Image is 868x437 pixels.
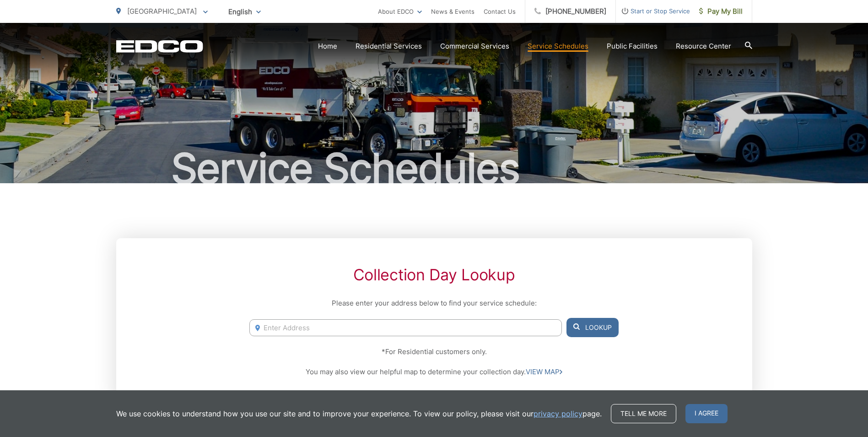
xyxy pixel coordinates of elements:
span: [GEOGRAPHIC_DATA] [127,7,197,16]
a: Commercial Services [440,41,509,52]
a: Public Facilities [607,41,658,52]
a: privacy policy [534,408,582,419]
a: Residential Services [356,41,422,52]
span: English [221,4,268,20]
a: News & Events [431,6,474,17]
a: Home [318,41,337,52]
p: You may also view our helpful map to determine your collection day. [249,366,618,377]
a: Service Schedules [528,41,588,52]
a: Tell me more [611,404,676,423]
p: We use cookies to understand how you use our site and to improve your experience. To view our pol... [116,408,602,419]
span: I agree [685,404,728,423]
a: About EDCO [378,6,422,17]
a: EDCD logo. Return to the homepage. [116,40,203,53]
button: Lookup [566,318,619,337]
span: Pay My Bill [699,6,743,17]
input: Enter Address [249,319,561,336]
a: VIEW MAP [526,366,562,377]
a: Contact Us [484,6,516,17]
p: *For Residential customers only. [249,346,618,357]
p: Please enter your address below to find your service schedule: [249,298,618,309]
a: Resource Center [676,41,731,52]
h2: Collection Day Lookup [249,266,618,284]
h1: Service Schedules [116,146,752,191]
